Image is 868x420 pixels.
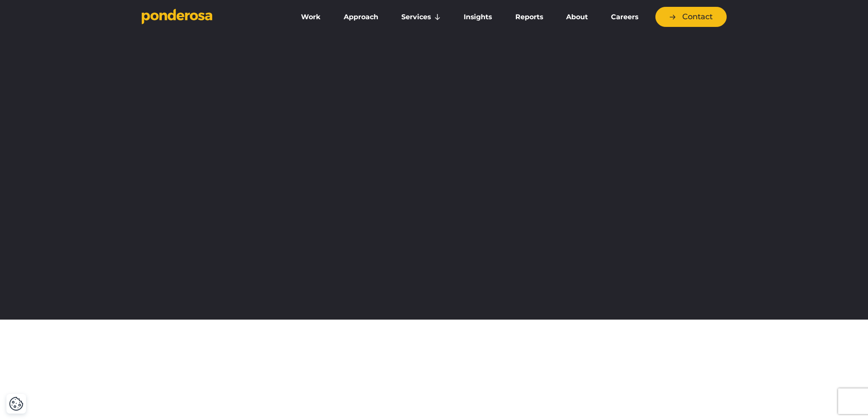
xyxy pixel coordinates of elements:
[655,7,727,27] a: Contact
[601,8,648,26] a: Careers
[454,8,502,26] a: Insights
[556,8,598,26] a: About
[334,8,388,26] a: Approach
[142,9,278,26] a: Go to homepage
[291,8,330,26] a: Work
[9,397,23,411] img: Revisit consent button
[9,397,23,411] button: Cookie Settings
[392,8,450,26] a: Services
[506,8,553,26] a: Reports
